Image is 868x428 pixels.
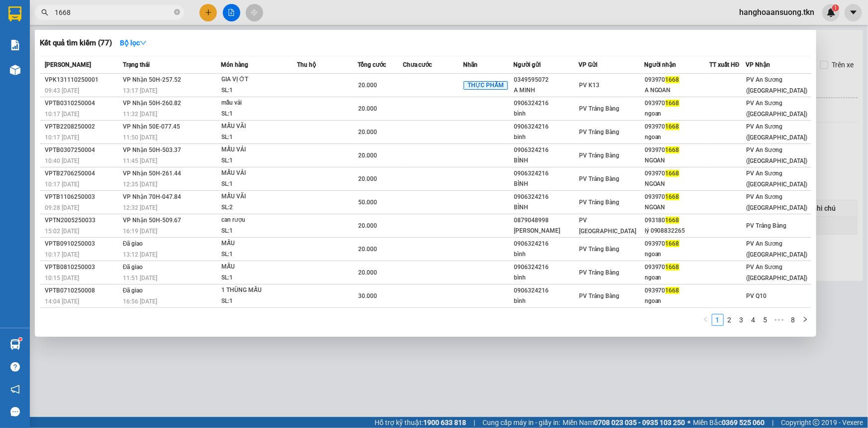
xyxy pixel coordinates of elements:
div: MẪU VÃI [221,191,296,202]
div: VPTB0910250003 [45,239,120,249]
span: message [10,407,20,417]
div: VPTB0710250008 [45,285,120,296]
div: VPK131110250001 [45,75,120,85]
span: 12:32 [DATE] [123,204,157,211]
li: Hotline: 1900 8153 [93,37,416,49]
span: 11:32 [DATE] [123,111,157,118]
div: VPTB0310250004 [45,98,120,109]
li: 4 [748,314,760,326]
span: 1668 [666,76,679,83]
span: Nhãn [463,61,478,68]
span: PV Q10 [746,292,767,299]
span: PV An Sương ([GEOGRAPHIC_DATA]) [746,76,807,94]
span: PV An Sương ([GEOGRAPHIC_DATA]) [746,100,807,118]
span: 16:56 [DATE] [123,298,157,305]
div: SL: 1 [221,226,296,237]
span: 1668 [666,100,679,107]
div: 093970 [645,145,709,155]
span: ••• [772,314,787,326]
span: close-circle [174,9,180,15]
div: ngoan [645,273,709,283]
div: BÌNH [514,202,578,213]
div: SL: 1 [221,155,296,166]
div: bình [514,249,578,260]
div: can rượu [221,215,296,226]
span: 20.000 [358,269,377,276]
div: 0906324216 [514,192,578,202]
span: VP Gửi [579,61,597,68]
span: PV Trảng Bàng [579,199,619,206]
img: solution-icon [10,40,20,50]
sup: 1 [19,338,22,341]
span: down [140,39,147,46]
span: Món hàng [221,61,248,68]
span: PV An Sương ([GEOGRAPHIC_DATA]) [746,170,807,188]
span: PV Trảng Bàng [579,246,619,253]
div: 093970 [645,98,709,109]
input: Tìm tên, số ĐT hoặc mã đơn [55,7,172,18]
div: ngoan [645,132,709,143]
span: 20.000 [358,82,377,89]
span: PV An Sương ([GEOGRAPHIC_DATA]) [746,123,807,141]
div: 093970 [645,122,709,132]
div: 0879048998 [514,215,578,226]
div: SL: 1 [221,273,296,284]
div: GIA VỊ ỚT [221,74,296,85]
span: 13:12 [DATE] [123,251,157,258]
span: 10:17 [DATE] [45,251,79,258]
span: Chưa cước [403,61,432,68]
span: 12:35 [DATE] [123,181,157,188]
div: 093970 [645,168,709,179]
span: PV An Sương ([GEOGRAPHIC_DATA]) [746,193,807,211]
span: left [703,316,709,322]
div: BÌNH [514,155,578,166]
span: 15:02 [DATE] [45,228,79,235]
div: MẪU [221,238,296,249]
span: VP Nhận 50H-257.52 [123,76,181,83]
div: VPTB2208250002 [45,122,120,132]
span: close-circle [174,8,180,17]
div: VPTN2005250033 [45,215,120,226]
strong: Bộ lọc [120,39,147,47]
div: SL: 1 [221,109,296,120]
span: THỰC PHẨM [464,81,508,90]
span: 16:19 [DATE] [123,228,157,235]
img: warehouse-icon [10,339,20,350]
img: warehouse-icon [10,65,20,75]
span: PV Trảng Bàng [579,269,619,276]
span: Người gửi [513,61,541,68]
div: MẪU [221,262,296,273]
div: 093970 [645,192,709,202]
span: PV Trảng Bàng [579,152,619,159]
div: 093180 [645,215,709,226]
span: 10:17 [DATE] [45,181,79,188]
span: Tổng cước [358,61,386,68]
span: PV Trảng Bàng [746,222,786,229]
span: question-circle [10,362,20,372]
div: ngoan [645,249,709,260]
span: 1668 [666,217,679,224]
div: A MINH [514,85,578,96]
div: 0906324216 [514,239,578,249]
span: 10:17 [DATE] [45,111,79,118]
span: 20.000 [358,246,377,253]
div: 093970 [645,239,709,249]
div: binh [514,132,578,143]
div: ngoan [645,296,709,306]
a: 4 [748,314,759,325]
h3: Kết quả tìm kiếm ( 77 ) [40,38,112,48]
span: PV Trảng Bàng [579,105,619,112]
li: Previous Page [700,314,712,326]
span: VP Nhận 50H-260.82 [123,100,181,107]
div: NGOAN [645,155,709,166]
img: logo-vxr [8,6,21,21]
div: SL: 1 [221,85,296,96]
span: 14:04 [DATE] [45,298,79,305]
div: 0349595072 [514,75,578,85]
div: 0906324216 [514,262,578,273]
div: VPTB0307250004 [45,145,120,155]
span: 1668 [666,264,679,271]
span: 11:51 [DATE] [123,275,157,282]
button: left [700,314,712,326]
div: MẪU VẢI [221,144,296,155]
